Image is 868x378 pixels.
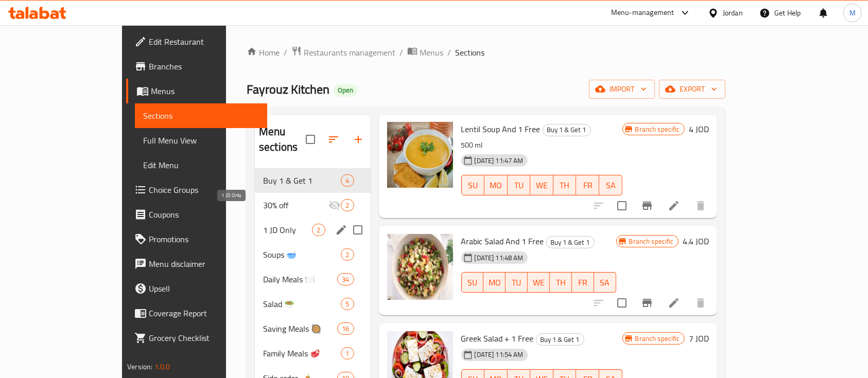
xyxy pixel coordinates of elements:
[489,178,504,193] span: MO
[484,175,508,195] button: MO
[304,46,395,59] span: Restaurants management
[625,237,678,246] span: Branch specific
[149,184,259,196] span: Choice Groups
[154,360,170,373] span: 1.0.0
[334,222,349,238] button: edit
[149,208,259,221] span: Coupons
[247,78,329,101] span: Fayrouz Kitchen
[631,124,684,134] span: Branch specific
[447,46,451,59] li: /
[135,153,267,177] a: Edit Menu
[321,127,346,152] span: Sort sections
[263,174,341,187] div: Buy 1 & Get 1
[461,175,484,195] button: SU
[338,324,353,334] span: 16
[659,80,725,99] button: export
[471,156,528,166] span: [DATE] 11:47 AM
[483,272,506,293] button: MO
[255,267,370,292] div: Daily Meals 🍽️34
[126,54,267,79] a: Branches
[554,275,568,290] span: TH
[338,275,353,284] span: 34
[599,175,622,195] button: SA
[341,298,354,310] div: items
[263,273,337,285] span: Daily Meals 🍽️
[576,275,590,290] span: FR
[688,291,713,315] button: delete
[334,86,357,95] span: Open
[255,242,370,267] div: Soups 🥣2
[471,350,528,359] span: [DATE] 11:54 AM
[263,224,312,236] span: 1 JD Only
[312,224,325,236] div: items
[420,46,443,59] span: Menus
[341,174,354,187] div: items
[488,275,501,290] span: MO
[126,251,267,276] a: Menu disclaimer
[576,175,599,195] button: FR
[328,199,341,211] svg: Inactive section
[510,275,524,290] span: TU
[263,199,328,211] div: 30% off
[547,237,594,248] span: Buy 1 & Get 1
[341,347,354,359] div: items
[126,227,267,251] a: Promotions
[594,272,616,293] button: SA
[126,326,267,350] a: Grocery Checklist
[126,29,267,54] a: Edit Restaurant
[580,178,595,193] span: FR
[263,322,337,335] span: Saving Meals 🥘
[259,124,305,155] h2: Menu sections
[126,79,267,103] a: Menus
[528,272,550,293] button: WE
[534,178,549,193] span: WE
[688,193,713,218] button: delete
[631,334,684,344] span: Branch specific
[461,233,544,249] span: Arabic Salad And 1 Free
[341,248,354,261] div: items
[572,272,594,293] button: FR
[341,250,353,260] span: 2
[341,176,353,186] span: 4
[512,178,527,193] span: TU
[127,360,152,373] span: Version:
[346,127,371,152] button: Add section
[337,273,354,285] div: items
[635,193,659,218] button: Branch-specific-item
[341,299,353,309] span: 5
[603,178,618,193] span: SA
[536,334,584,346] span: Buy 1 & Get 1
[149,282,259,295] span: Upsell
[689,122,709,136] h6: 4 JOD
[263,248,341,261] span: Soups 🥣
[668,297,680,309] a: Edit menu item
[337,322,354,335] div: items
[635,291,659,315] button: Branch-specific-item
[536,333,584,346] div: Buy 1 & Get 1
[135,128,267,153] a: Full Menu View
[255,341,370,366] div: Family Meals 🥩1
[668,200,680,212] a: Edit menu item
[143,134,259,147] span: Full Menu View
[263,298,341,310] span: Salad 🥗
[611,195,633,217] span: Select to update
[506,272,528,293] button: TU
[151,85,259,97] span: Menus
[598,275,612,290] span: SA
[143,110,259,122] span: Sections
[461,139,622,152] p: 500 ml
[149,60,259,73] span: Branches
[597,83,647,96] span: import
[284,46,287,59] li: /
[126,202,267,227] a: Coupons
[723,7,743,19] div: Jordan
[553,175,577,195] button: TH
[543,124,591,136] div: Buy 1 & Get 1
[247,46,725,59] nav: breadcrumb
[508,175,531,195] button: TU
[532,275,546,290] span: WE
[387,122,453,188] img: Lentil Soup And 1 Free
[263,347,341,359] span: Family Meals 🥩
